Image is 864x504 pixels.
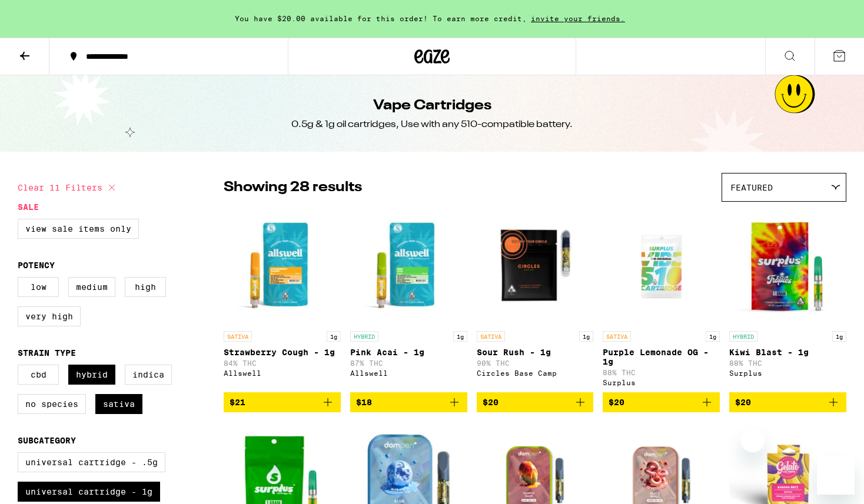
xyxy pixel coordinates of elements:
[730,183,773,192] span: Featured
[224,208,341,325] img: Allswell - Strawberry Cough - 1g
[18,365,59,385] label: CBD
[729,369,846,377] div: Surplus
[224,359,341,367] p: 84% THC
[729,208,846,325] img: Surplus - Kiwi Blast - 1g
[350,359,467,367] p: 87% THC
[706,331,720,342] p: 1g
[477,392,594,412] button: Add to bag
[224,331,252,342] p: SATIVA
[68,365,115,385] label: Hybrid
[603,208,720,392] a: Open page for Purple Lemonade OG - 1g from Surplus
[291,118,573,131] div: 0.5g & 1g oil cartridges, Use with any 510-compatible battery.
[356,398,372,407] span: $18
[327,331,341,342] p: 1g
[453,331,467,342] p: 1g
[373,96,491,116] h1: Vape Cartridges
[603,348,720,366] p: Purple Lemonade OG - 1g
[832,331,846,342] p: 1g
[18,306,81,326] label: Very High
[350,208,467,392] a: Open page for Pink Acai - 1g from Allswell
[235,15,527,22] span: You have $20.00 available for this order! To earn more credit,
[224,178,362,198] p: Showing 28 results
[230,398,245,407] span: $21
[224,348,341,357] p: Strawberry Cough - 1g
[18,202,39,212] legend: Sale
[729,348,846,357] p: Kiwi Blast - 1g
[603,331,631,342] p: SATIVA
[729,208,846,392] a: Open page for Kiwi Blast - 1g from Surplus
[350,208,467,325] img: Allswell - Pink Acai - 1g
[603,392,720,412] button: Add to bag
[741,429,765,452] iframe: Close message
[18,277,59,297] label: Low
[224,208,341,392] a: Open page for Strawberry Cough - 1g from Allswell
[68,277,115,297] label: Medium
[18,261,55,270] legend: Potency
[729,331,757,342] p: HYBRID
[483,398,499,407] span: $20
[18,219,139,239] label: View Sale Items Only
[477,331,505,342] p: SATIVA
[95,394,142,414] label: Sativa
[614,208,709,325] img: Surplus - Purple Lemonade OG - 1g
[477,208,594,325] img: Circles Base Camp - Sour Rush - 1g
[350,348,467,357] p: Pink Acai - 1g
[477,369,594,377] div: Circles Base Camp
[729,359,846,367] p: 88% THC
[603,369,720,376] p: 88% THC
[224,392,341,412] button: Add to bag
[18,394,86,414] label: No Species
[125,365,172,385] label: Indica
[350,369,467,377] div: Allswell
[18,348,76,358] legend: Strain Type
[350,331,378,342] p: HYBRID
[18,173,119,202] button: Clear 11 filters
[735,398,751,407] span: $20
[527,15,629,22] span: invite your friends.
[609,398,624,407] span: $20
[350,392,467,412] button: Add to bag
[729,392,846,412] button: Add to bag
[224,369,341,377] div: Allswell
[477,348,594,357] p: Sour Rush - 1g
[18,452,165,472] label: Universal Cartridge - .5g
[125,277,166,297] label: High
[477,359,594,367] p: 90% THC
[477,208,594,392] a: Open page for Sour Rush - 1g from Circles Base Camp
[817,457,855,495] iframe: Button to launch messaging window
[603,379,720,386] div: Surplus
[18,436,76,445] legend: Subcategory
[579,331,593,342] p: 1g
[18,482,160,502] label: Universal Cartridge - 1g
